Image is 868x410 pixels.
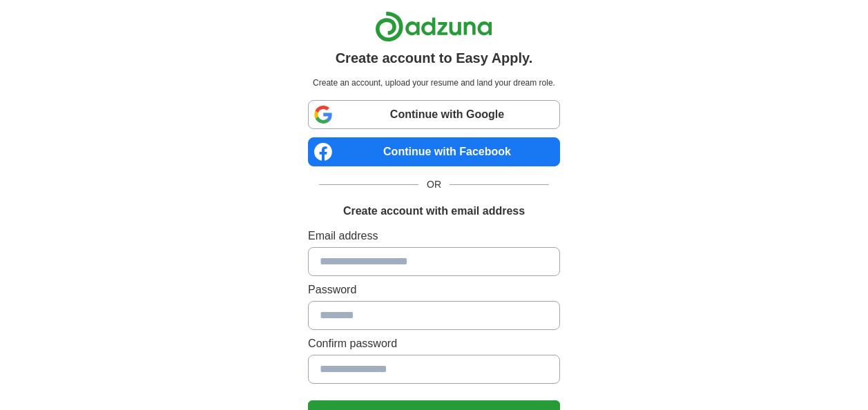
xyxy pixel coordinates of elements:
a: Continue with Google [308,100,560,129]
h1: Create account to Easy Apply. [336,48,533,68]
span: OR [418,177,450,192]
a: Continue with Facebook [308,137,560,166]
img: Adzuna logo [375,11,492,42]
p: Create an account, upload your resume and land your dream role. [311,77,557,89]
h1: Create account with email address [343,203,525,219]
label: Confirm password [308,335,560,352]
label: Password [308,282,560,298]
label: Email address [308,228,560,244]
